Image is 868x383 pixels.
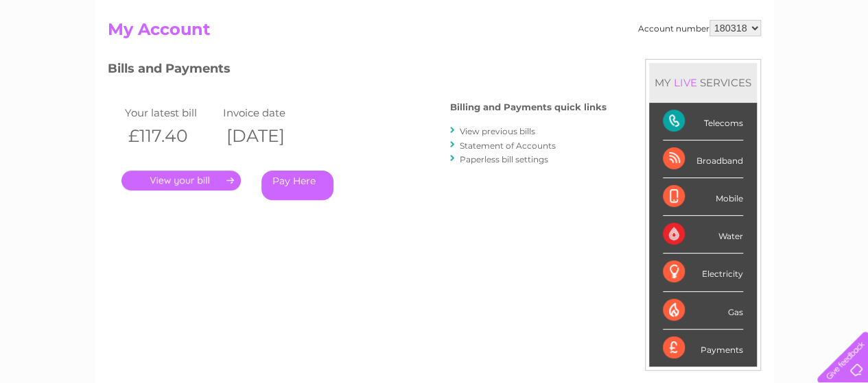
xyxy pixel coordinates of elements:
[649,63,757,102] div: MY SERVICES
[121,171,241,190] a: .
[663,178,743,216] div: Mobile
[450,102,607,112] h4: Billing and Payments quick links
[699,58,740,69] a: Telecoms
[220,122,318,150] th: [DATE]
[460,126,535,136] a: View previous bills
[749,58,769,69] a: Blog
[220,103,318,122] td: Invoice date
[638,20,761,36] div: Account number
[110,8,759,66] div: Clear Business is a trading name of Verastar Limited (registered in [GEOGRAPHIC_DATA] No. 3667643...
[663,292,743,330] div: Gas
[823,58,855,69] a: Log out
[460,140,556,151] a: Statement of Accounts
[108,20,761,46] h2: My Account
[661,58,691,69] a: Energy
[121,122,220,150] th: £117.40
[609,7,704,24] a: 0333 014 3131
[671,76,700,89] div: LIVE
[626,58,653,69] a: Water
[663,140,743,178] div: Broadband
[261,171,333,200] a: Pay Here
[121,103,220,122] td: Your latest bill
[663,254,743,291] div: Electricity
[663,103,743,140] div: Telecoms
[663,330,743,367] div: Payments
[663,216,743,254] div: Water
[30,36,100,77] img: logo.png
[460,154,548,164] a: Paperless bill settings
[108,59,607,83] h3: Bills and Payments
[777,58,810,69] a: Contact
